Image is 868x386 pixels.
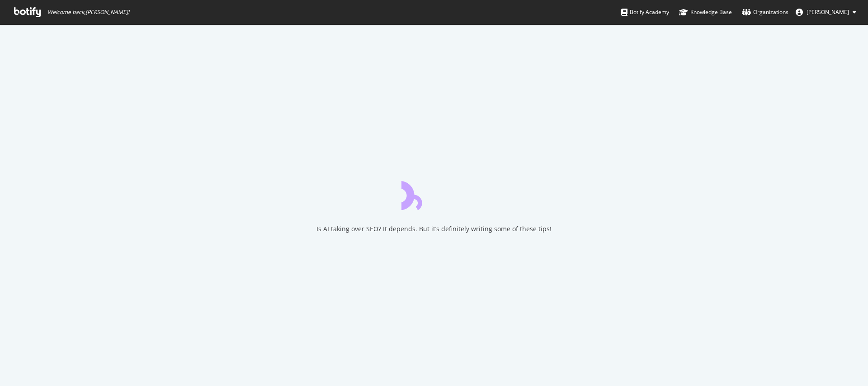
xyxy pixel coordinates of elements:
[621,8,669,17] div: Botify Academy
[401,177,467,210] div: animation
[807,8,849,16] span: Jacob Hurwith
[788,5,863,19] button: [PERSON_NAME]
[742,8,788,17] div: Organizations
[47,9,129,16] span: Welcome back, [PERSON_NAME] !
[679,8,732,17] div: Knowledge Base
[316,224,552,234] div: Is AI taking over SEO? It depends. But it’s definitely writing some of these tips!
